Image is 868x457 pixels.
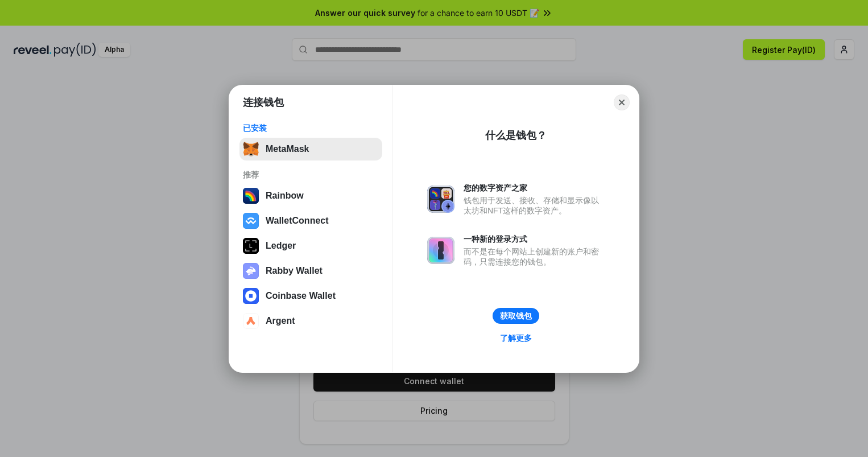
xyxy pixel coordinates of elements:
div: Rabby Wallet [266,266,323,276]
div: 一种新的登录方式 [464,234,605,244]
button: WalletConnect [239,209,382,232]
button: Coinbase Wallet [239,285,382,307]
button: Argent [239,310,382,332]
button: Close [614,94,630,110]
img: svg+xml,%3Csvg%20width%3D%2228%22%20height%3D%2228%22%20viewBox%3D%220%200%2028%2028%22%20fill%3D... [243,213,259,229]
img: svg+xml,%3Csvg%20xmlns%3D%22http%3A%2F%2Fwww.w3.org%2F2000%2Fsvg%22%20fill%3D%22none%22%20viewBox... [427,237,454,264]
div: Rainbow [266,191,304,201]
div: MetaMask [266,144,309,154]
a: 了解更多 [493,331,539,345]
div: 获取钱包 [500,311,532,321]
div: 什么是钱包？ [485,129,547,142]
img: svg+xml,%3Csvg%20fill%3D%22none%22%20height%3D%2233%22%20viewBox%3D%220%200%2035%2033%22%20width%... [243,141,259,157]
div: Argent [266,316,295,326]
img: svg+xml,%3Csvg%20xmlns%3D%22http%3A%2F%2Fwww.w3.org%2F2000%2Fsvg%22%20width%3D%2228%22%20height%3... [243,238,259,254]
div: 钱包用于发送、接收、存储和显示像以太坊和NFT这样的数字资产。 [464,195,605,216]
button: MetaMask [239,138,382,160]
img: svg+xml,%3Csvg%20xmlns%3D%22http%3A%2F%2Fwww.w3.org%2F2000%2Fsvg%22%20fill%3D%22none%22%20viewBox... [427,186,454,213]
img: svg+xml,%3Csvg%20xmlns%3D%22http%3A%2F%2Fwww.w3.org%2F2000%2Fsvg%22%20fill%3D%22none%22%20viewBox... [243,263,259,279]
div: WalletConnect [266,216,329,226]
button: Rabby Wallet [239,260,382,282]
button: Ledger [239,234,382,257]
div: Ledger [266,241,296,251]
button: 获取钱包 [493,308,539,324]
img: svg+xml,%3Csvg%20width%3D%2228%22%20height%3D%2228%22%20viewBox%3D%220%200%2028%2028%22%20fill%3D... [243,313,259,329]
div: 已安装 [243,123,379,133]
div: 了解更多 [500,333,532,343]
h1: 连接钱包 [243,96,284,109]
button: Rainbow [239,184,382,207]
div: 推荐 [243,170,379,180]
div: 您的数字资产之家 [464,183,605,193]
div: Coinbase Wallet [266,291,336,301]
img: svg+xml,%3Csvg%20width%3D%22120%22%20height%3D%22120%22%20viewBox%3D%220%200%20120%20120%22%20fil... [243,188,259,204]
img: svg+xml,%3Csvg%20width%3D%2228%22%20height%3D%2228%22%20viewBox%3D%220%200%2028%2028%22%20fill%3D... [243,288,259,304]
div: 而不是在每个网站上创建新的账户和密码，只需连接您的钱包。 [464,246,605,267]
